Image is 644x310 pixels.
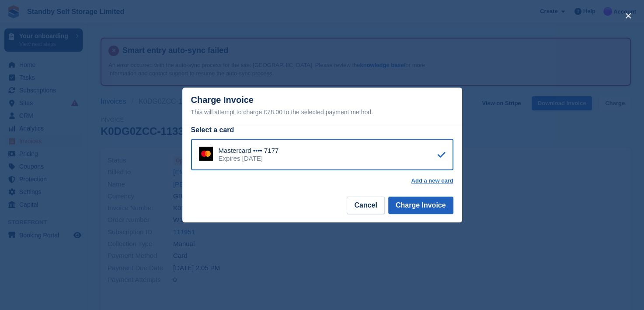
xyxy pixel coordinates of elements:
[191,107,453,117] div: This will attempt to charge £78.00 to the selected payment method.
[199,147,213,161] img: Mastercard Logo
[219,147,279,155] div: Mastercard •••• 7177
[388,197,453,214] button: Charge Invoice
[191,125,453,135] div: Select a card
[621,9,635,23] button: close
[219,155,279,162] div: Expires [DATE]
[191,95,453,117] div: Charge Invoice
[347,197,384,214] button: Cancel
[411,177,453,184] a: Add a new card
